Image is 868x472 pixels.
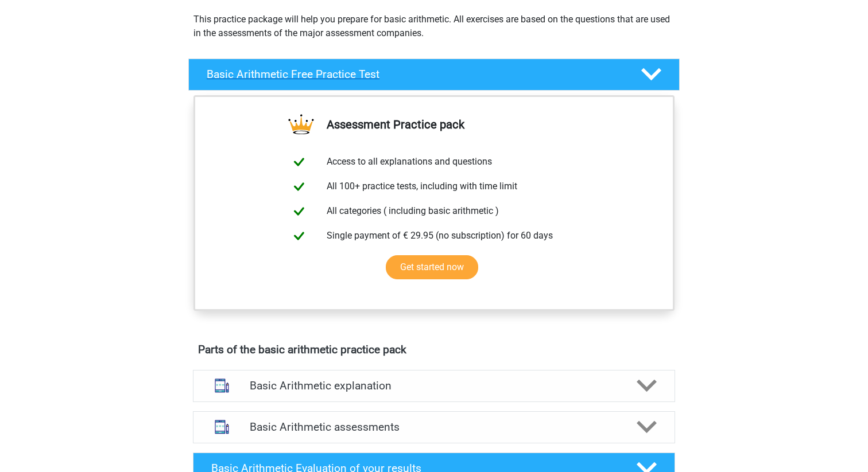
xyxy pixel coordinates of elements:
h4: Basic Arithmetic assessments [250,420,618,434]
img: basic arithmetic explanations [207,371,237,400]
p: This practice package will help you prepare for basic arithmetic. All exercises are based on the ... [193,13,675,40]
a: Basic Arithmetic Free Practice Test [184,58,684,91]
h4: Parts of the basic arithmetic practice pack [198,343,670,356]
img: basic arithmetic assessments [207,412,237,442]
h4: Basic Arithmetic explanation [250,379,618,392]
a: Get started now [386,255,478,279]
a: assessments Basic Arithmetic assessments [188,411,680,443]
h4: Basic Arithmetic Free Practice Test [207,68,622,81]
a: explanations Basic Arithmetic explanation [188,370,680,402]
